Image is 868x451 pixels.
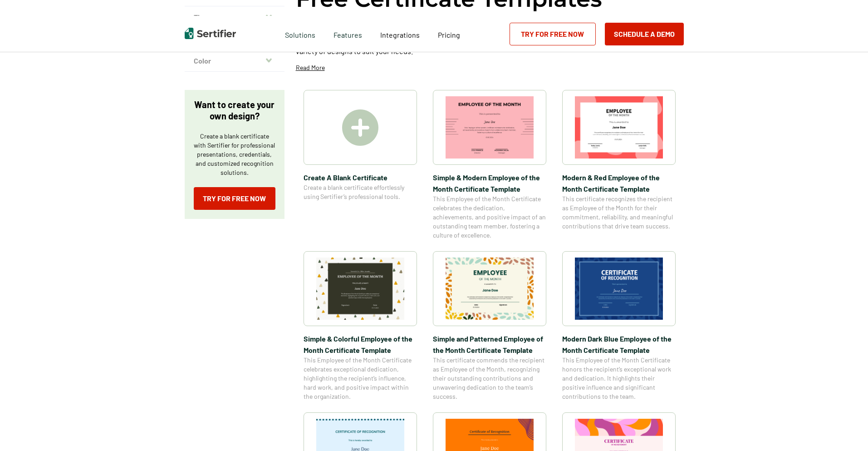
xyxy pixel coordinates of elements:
img: Modern & Red Employee of the Month Certificate Template [575,96,663,159]
span: Create a blank certificate effortlessly using Sertifier’s professional tools. [304,183,417,201]
a: Try for Free Now [194,187,275,210]
img: Simple & Modern Employee of the Month Certificate Template [446,96,534,159]
a: Simple & Modern Employee of the Month Certificate TemplateSimple & Modern Employee of the Month C... [433,90,546,240]
button: Color [185,50,284,72]
p: Want to create your own design? [194,99,275,122]
img: Simple and Patterned Employee of the Month Certificate Template [446,258,534,320]
a: Modern & Red Employee of the Month Certificate TemplateModern & Red Employee of the Month Certifi... [562,90,676,240]
span: Features [333,28,362,40]
span: This certificate recognizes the recipient as Employee of the Month for their commitment, reliabil... [562,194,676,231]
span: Solutions [285,28,315,40]
a: Simple & Colorful Employee of the Month Certificate TemplateSimple & Colorful Employee of the Mon... [304,251,417,401]
span: Modern Dark Blue Employee of the Month Certificate Template [562,333,676,356]
p: Create a blank certificate with Sertifier for professional presentations, credentials, and custom... [194,132,275,177]
button: Theme [185,6,284,28]
span: Simple and Patterned Employee of the Month Certificate Template [433,333,546,356]
a: Simple and Patterned Employee of the Month Certificate TemplateSimple and Patterned Employee of t... [433,251,546,401]
span: Create A Blank Certificate [304,172,417,183]
a: Integrations [380,28,420,40]
a: Modern Dark Blue Employee of the Month Certificate TemplateModern Dark Blue Employee of the Month... [562,251,676,401]
span: Simple & Modern Employee of the Month Certificate Template [433,172,546,194]
iframe: Chat Widget [823,407,868,451]
a: Pricing [438,28,460,40]
span: This Employee of the Month Certificate honors the recipient’s exceptional work and dedication. It... [562,356,676,401]
img: Modern Dark Blue Employee of the Month Certificate Template [575,258,663,320]
span: Integrations [380,30,420,39]
span: This Employee of the Month Certificate celebrates the dedication, achievements, and positive impa... [433,194,546,240]
span: This certificate commends the recipient as Employee of the Month, recognizing their outstanding c... [433,356,546,401]
span: This Employee of the Month Certificate celebrates exceptional dedication, highlighting the recipi... [304,356,417,401]
img: Simple & Colorful Employee of the Month Certificate Template [316,258,404,320]
span: Pricing [438,30,460,39]
a: Try for Free Now [510,23,596,45]
span: Modern & Red Employee of the Month Certificate Template [562,172,676,194]
span: Simple & Colorful Employee of the Month Certificate Template [304,333,417,356]
img: Sertifier | Digital Credentialing Platform [185,28,236,39]
img: Create A Blank Certificate [342,109,378,146]
p: Read More [296,63,325,72]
